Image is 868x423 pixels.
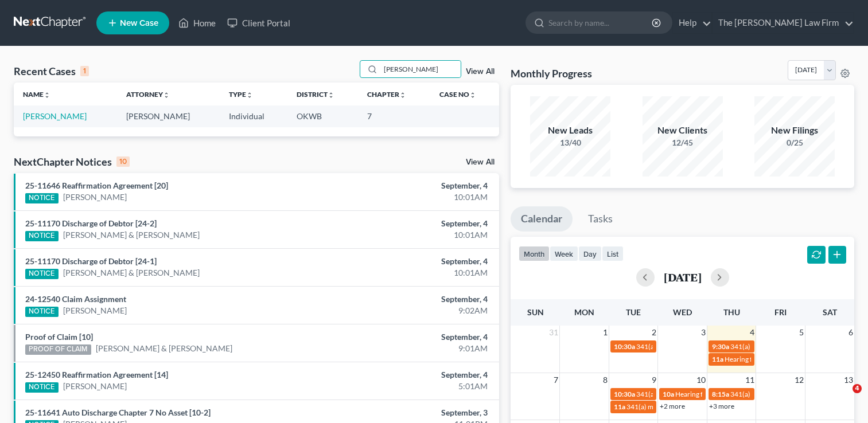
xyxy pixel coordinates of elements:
[220,105,287,127] td: Individual
[63,191,127,203] a: [PERSON_NAME]
[626,307,641,317] span: Tue
[25,408,211,417] a: 25-11641 Auto Discharge Chapter 7 No Asset [10-2]
[63,229,200,241] a: [PERSON_NAME] & [PERSON_NAME]
[221,13,296,33] a: Client Portal
[793,373,805,387] span: 12
[367,90,406,99] a: Chapterunfold_more
[548,326,559,339] span: 31
[643,124,723,137] div: New Clients
[578,206,623,232] a: Tasks
[602,373,609,387] span: 8
[552,373,559,387] span: 7
[63,267,200,279] a: [PERSON_NAME] & [PERSON_NAME]
[744,373,756,387] span: 11
[527,307,544,317] span: Sun
[229,90,253,99] a: Typeunfold_more
[602,326,609,339] span: 1
[643,137,723,148] div: 12/45
[439,90,476,99] a: Case Nounfold_more
[25,344,91,355] div: PROOF OF CLAIM
[550,246,578,261] button: week
[675,390,765,398] span: Hearing for [PERSON_NAME]
[466,158,495,166] a: View All
[116,156,130,167] div: 10
[823,307,837,317] span: Sat
[287,105,358,127] td: OKWB
[754,124,835,137] div: New Filings
[23,90,50,99] a: Nameunfold_more
[25,256,157,266] a: 25-11170 Discharge of Debtor [24-1]
[341,381,488,392] div: 5:01AM
[651,326,657,339] span: 2
[636,390,747,398] span: 341(a) meeting for [PERSON_NAME]
[853,384,862,393] span: 4
[297,90,334,99] a: Districtunfold_more
[341,191,488,203] div: 10:01AM
[328,92,334,99] i: unfold_more
[23,111,87,121] a: [PERSON_NAME]
[519,246,550,261] button: month
[709,402,734,410] a: +3 more
[25,231,59,241] div: NOTICE
[120,19,158,28] span: New Case
[44,92,50,99] i: unfold_more
[117,105,220,127] td: [PERSON_NAME]
[614,342,635,351] span: 10:30a
[341,218,488,229] div: September, 4
[25,269,59,279] div: NOTICE
[466,68,495,76] a: View All
[380,61,461,77] input: Search by name...
[341,256,488,267] div: September, 4
[636,342,747,351] span: 341(a) meeting for [PERSON_NAME]
[548,12,653,33] input: Search by name...
[63,381,127,392] a: [PERSON_NAME]
[723,307,740,317] span: Thu
[341,407,488,418] div: September, 3
[511,66,592,80] h3: Monthly Progress
[798,326,805,339] span: 5
[829,384,857,412] iframe: Intercom live chat
[358,105,430,127] td: 7
[246,92,253,99] i: unfold_more
[614,390,635,398] span: 10:30a
[574,307,594,317] span: Mon
[713,13,854,33] a: The [PERSON_NAME] Law Firm
[774,307,787,317] span: Fri
[341,369,488,381] div: September, 4
[469,92,476,99] i: unfold_more
[341,343,488,354] div: 9:01AM
[754,137,835,148] div: 0/25
[25,218,157,228] a: 25-11170 Discharge of Debtor [24-2]
[173,13,221,33] a: Home
[25,181,168,190] a: 25-11646 Reaffirmation Agreement [20]
[700,326,707,339] span: 3
[530,124,610,137] div: New Leads
[660,402,685,410] a: +2 more
[80,66,89,76] div: 1
[14,64,89,78] div: Recent Cases
[712,355,723,363] span: 11a
[341,305,488,316] div: 9:02AM
[511,206,573,232] a: Calendar
[651,373,657,387] span: 9
[847,326,854,339] span: 6
[663,390,674,398] span: 10a
[664,271,702,283] h2: [DATE]
[25,332,93,342] a: Proof of Claim [10]
[614,402,625,411] span: 11a
[712,342,729,351] span: 9:30a
[25,193,59,203] div: NOTICE
[14,155,130,169] div: NextChapter Notices
[63,305,127,316] a: [PERSON_NAME]
[673,13,711,33] a: Help
[843,373,854,387] span: 13
[695,373,707,387] span: 10
[626,402,798,411] span: 341(a) meeting for [PERSON_NAME] & [PERSON_NAME]
[712,390,729,398] span: 8:15a
[96,343,232,354] a: [PERSON_NAME] & [PERSON_NAME]
[25,307,59,317] div: NOTICE
[673,307,692,317] span: Wed
[341,331,488,343] div: September, 4
[341,229,488,241] div: 10:01AM
[25,382,59,393] div: NOTICE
